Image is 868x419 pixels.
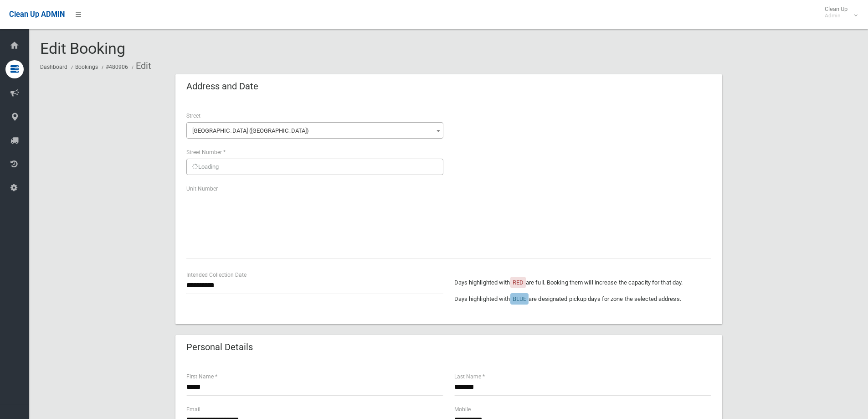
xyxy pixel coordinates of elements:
[513,295,526,302] span: BLUE
[40,64,67,70] a: Dashboard
[75,64,98,70] a: Bookings
[175,78,269,95] header: Address and Date
[129,57,151,74] li: Edit
[825,12,847,19] small: Admin
[9,10,65,19] span: Clean Up ADMIN
[106,64,128,70] a: #480906
[175,338,264,356] header: Personal Details
[454,277,711,288] p: Days highlighted with are full. Booking them will increase the capacity for that day.
[186,159,443,175] div: Loading
[513,279,524,286] span: RED
[186,122,443,139] span: Sixth Avenue (CONDELL PARK 2200)
[454,294,711,305] p: Days highlighted with are designated pickup days for zone the selected address.
[820,5,857,19] span: Clean Up
[189,124,441,137] span: Sixth Avenue (CONDELL PARK 2200)
[40,39,125,57] span: Edit Booking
